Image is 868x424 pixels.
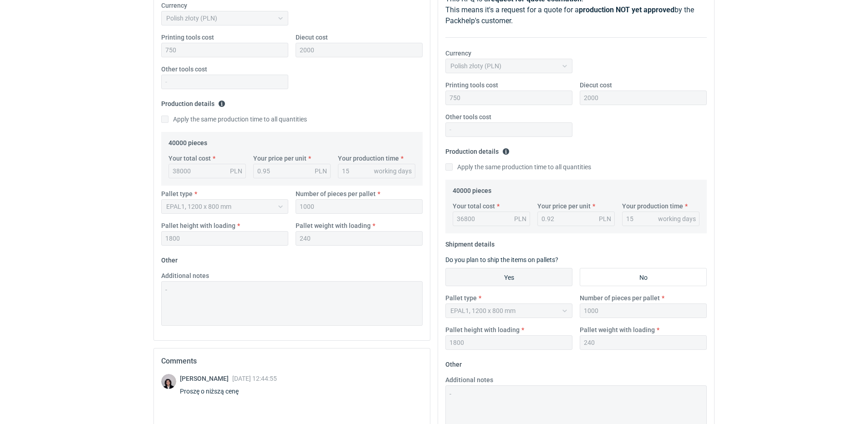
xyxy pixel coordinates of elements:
[622,202,683,211] label: Your production time
[253,154,306,163] label: Your price per unit
[445,375,493,384] label: Additional notes
[161,281,423,326] textarea: -
[445,357,462,368] legend: Other
[445,112,491,121] label: Other tools cost
[580,81,612,90] label: Diecut cost
[599,214,611,223] div: PLN
[180,375,232,382] span: [PERSON_NAME]
[453,183,491,194] legend: 40000 pieces
[161,96,225,107] legend: Production details
[161,189,193,198] label: Pallet type
[338,154,399,163] label: Your production time
[161,271,209,280] label: Additional notes
[296,221,371,230] label: Pallet weight with loading
[445,256,558,263] label: Do you plan to ship the items on pallets?
[445,162,591,172] label: Apply the same production time to all quantities
[161,221,235,230] label: Pallet height with loading
[168,154,211,163] label: Your total cost
[445,325,520,334] label: Pallet height with loading
[232,375,277,382] span: [DATE] 12:44:55
[161,253,178,264] legend: Other
[580,325,655,334] label: Pallet weight with loading
[453,202,495,211] label: Your total cost
[168,136,207,146] legend: 40000 pieces
[445,144,510,155] legend: Production details
[580,293,660,303] label: Number of pieces per pallet
[296,33,328,42] label: Diecut cost
[374,167,412,176] div: working days
[514,214,526,223] div: PLN
[230,167,242,176] div: PLN
[161,115,307,124] label: Apply the same production time to all quantities
[445,49,471,58] label: Currency
[445,237,495,248] legend: Shipment details
[161,65,207,74] label: Other tools cost
[161,1,187,10] label: Currency
[579,5,674,14] strong: production NOT yet approved
[445,81,498,90] label: Printing tools cost
[180,387,277,396] div: Proszę o niższą cenę
[445,293,477,303] label: Pallet type
[537,202,591,211] label: Your price per unit
[658,214,696,223] div: working days
[315,167,327,176] div: PLN
[296,189,376,198] label: Number of pieces per pallet
[161,33,214,42] label: Printing tools cost
[161,356,423,367] h2: Comments
[161,374,176,389] img: Sebastian Markut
